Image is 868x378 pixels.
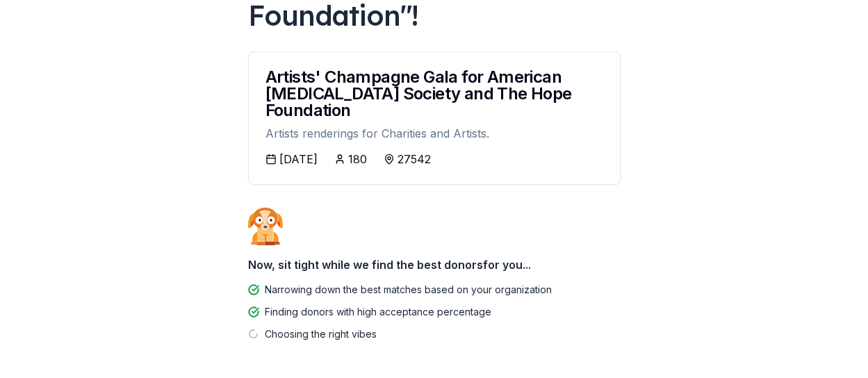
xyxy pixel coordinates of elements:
[265,281,552,298] div: Narrowing down the best matches based on your organization
[265,124,603,142] div: Artists renderings for Charities and Artists.
[348,151,367,167] div: 180
[248,251,621,279] div: Now, sit tight while we find the best donors for you...
[279,151,318,167] div: [DATE]
[398,151,431,167] div: 27542
[265,304,491,320] div: Finding donors with high acceptance percentage
[265,326,377,343] div: Choosing the right vibes
[248,207,283,245] img: Dog waiting patiently
[265,69,603,119] div: Artists' Champagne Gala for American [MEDICAL_DATA] Society and The Hope Foundation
